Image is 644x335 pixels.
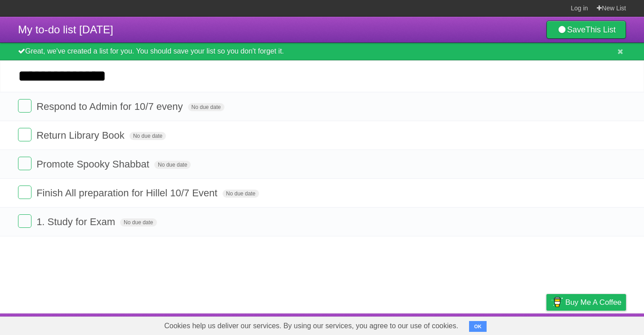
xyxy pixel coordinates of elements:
span: Return Library Book [36,130,127,141]
span: Respond to Admin for 10/7 eveny [36,101,185,112]
span: Cookies help us deliver our services. By using our services, you agree to our use of cookies. [155,317,467,335]
img: Buy me a coffee [551,294,563,310]
b: This List [586,25,616,34]
span: Buy me a coffee [565,294,622,310]
a: Terms [504,316,524,333]
a: Privacy [535,316,558,333]
a: SaveThis List [546,21,626,39]
span: No due date [154,161,191,169]
label: Done [18,186,31,199]
a: Suggest a feature [569,316,626,333]
span: Finish All preparation for Hillel 10/7 Event [36,187,219,199]
span: No due date [130,132,166,140]
label: Done [18,157,31,170]
span: No due date [223,190,259,198]
span: My to-do list [DATE] [18,23,113,36]
button: OK [469,321,487,332]
span: Promote Spooky Shabbat [36,158,152,170]
span: No due date [120,218,157,226]
a: Buy me a coffee [546,294,626,311]
label: Done [18,214,31,228]
label: Done [18,99,31,113]
span: No due date [188,103,224,111]
span: 1. Study for Exam [36,216,117,227]
a: Developers [456,316,493,333]
a: About [427,316,446,333]
label: Done [18,128,31,141]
